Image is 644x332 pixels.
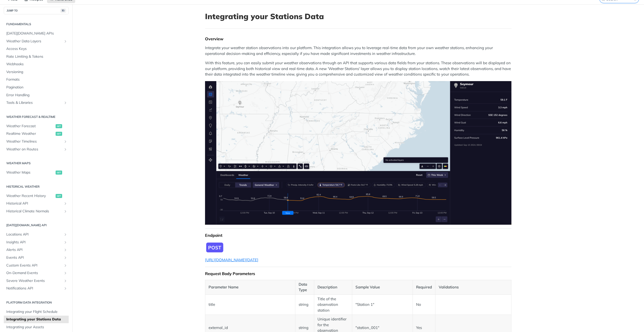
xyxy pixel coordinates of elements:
[6,271,62,276] span: On-Demand Events
[4,254,69,261] a: Events APIShow subpages for Events API
[4,84,69,91] a: Pagination
[63,209,67,213] button: Show subpages for Historical Climate Normals
[6,147,62,152] span: Weather on Routes
[4,192,69,200] a: Weather Recent Historyget
[63,271,67,275] button: Show subpages for On-Demand Events
[205,280,295,294] th: Parameter Name
[295,294,314,315] td: string
[205,242,511,253] span: Expand image
[63,279,67,283] button: Show subpages for Severe Weather Events
[56,132,62,136] span: get
[205,12,511,21] h1: Integrating your Stations Data
[6,62,67,67] span: Webhooks
[6,317,67,322] span: Integrating your Stations Data
[205,242,224,253] img: Endpoint Icon
[352,280,413,294] th: Sample Value
[6,247,62,252] span: Alerts API
[4,300,69,305] h2: Platform DATA integration
[352,294,413,315] td: "Station 1"
[4,169,69,176] a: Weather Mapsget
[4,122,69,130] a: Weather Forecastget
[4,146,69,153] a: Weather on RoutesShow subpages for Weather on Routes
[6,201,62,206] span: Historical API
[6,39,62,44] span: Weather Data Layers
[4,161,69,165] h2: Weather Maps
[4,262,69,269] a: Custom Events APIShow subpages for Custom Events API
[4,269,69,277] a: On-Demand EventsShow subpages for On-Demand Events
[4,208,69,215] a: Historical Climate NormalsShow subpages for Historical Climate Normals
[6,131,54,136] span: Realtime Weather
[205,45,511,56] p: Integrate your weather station observations into our platform. This integration allows you to lev...
[6,325,67,330] span: Integrating your Assets
[4,308,69,316] a: Integrating your Flight Schedule
[6,263,62,268] span: Custom Events API
[205,36,511,41] div: Overview
[4,323,69,331] a: Integrating your Assets
[6,77,67,82] span: Formats
[4,184,69,189] h2: Historical Weather
[63,39,67,43] button: Show subpages for Weather Data Layers
[4,277,69,285] a: Severe Weather EventsShow subpages for Severe Weather Events
[6,309,67,314] span: Integrating your Flight Schedule
[6,124,54,129] span: Weather Forecast
[205,81,511,225] span: Expand image
[4,68,69,76] a: Versioning
[314,280,352,294] th: Description
[4,115,69,119] h2: Weather Forecast & realtime
[6,54,67,59] span: Rate Limiting & Tokens
[4,239,69,246] a: Insights APIShow subpages for Insights API
[413,294,435,315] td: No
[6,193,54,198] span: Weather Recent History
[6,70,67,75] span: Versioning
[6,46,67,51] span: Access Keys
[205,60,511,77] p: With this feature, you can easily submit your weather observations through an API that supports v...
[4,285,69,292] a: Notifications APIShow subpages for Notifications API
[63,256,67,260] button: Show subpages for Events API
[63,101,67,105] button: Show subpages for Tools & Libraries
[63,147,67,151] button: Show subpages for Weather on Routes
[4,316,69,323] a: Integrating your Stations Data
[4,99,69,107] a: Tools & LibrariesShow subpages for Tools & Libraries
[205,81,511,225] img: Weather Station display on the map
[63,263,67,268] button: Show subpages for Custom Events API
[4,22,69,26] h2: Fundamentals
[6,209,62,214] span: Historical Climate Normals
[63,286,67,290] button: Show subpages for Notifications API
[6,100,62,105] span: Tools & Libraries
[4,38,69,45] a: Weather Data LayersShow subpages for Weather Data Layers
[205,257,258,262] a: [URL][DOMAIN_NAME][DATE]
[4,60,69,68] a: Webhooks
[63,248,67,252] button: Show subpages for Alerts API
[4,91,69,99] a: Error Handling
[4,246,69,254] a: Alerts APIShow subpages for Alerts API
[60,9,66,13] span: ⌘/
[4,53,69,60] a: Rate Limiting & Tokens
[4,138,69,145] a: Weather TimelinesShow subpages for Weather Timelines
[413,280,435,294] th: Required
[4,130,69,138] a: Realtime Weatherget
[4,231,69,238] a: Locations APIShow subpages for Locations API
[6,232,62,237] span: Locations API
[205,294,295,315] td: title
[6,278,62,283] span: Severe Weather Events
[4,200,69,207] a: Historical APIShow subpages for Historical API
[6,240,62,245] span: Insights API
[6,31,67,36] span: [DATE][DOMAIN_NAME] APIs
[6,255,62,260] span: Events API
[435,280,511,294] th: Validations
[4,223,69,227] h2: [DATE][DOMAIN_NAME] API
[4,45,69,53] a: Access Keys
[56,194,62,198] span: get
[63,233,67,237] button: Show subpages for Locations API
[6,93,67,98] span: Error Handling
[6,85,67,90] span: Pagination
[295,280,314,294] th: Data Type
[205,233,511,238] div: Endpoint
[4,7,69,14] button: JUMP TO⌘/
[4,30,69,37] a: [DATE][DOMAIN_NAME] APIs
[4,76,69,83] a: Formats
[63,202,67,206] button: Show subpages for Historical API
[56,171,62,175] span: get
[205,271,511,276] div: Request Body Parameters
[63,240,67,244] button: Show subpages for Insights API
